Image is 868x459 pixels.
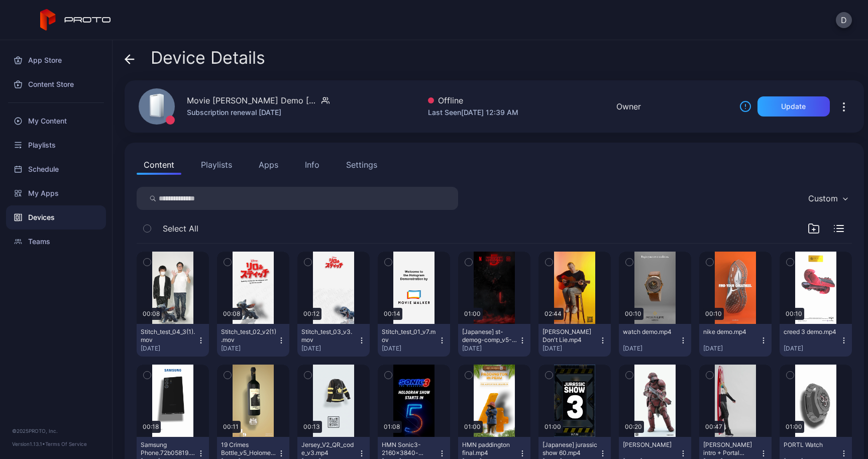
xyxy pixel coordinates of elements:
[382,345,438,353] div: [DATE]
[305,159,319,171] div: Info
[462,441,517,457] div: HMN paddington final.mp4
[6,72,106,96] a: Content Store
[137,155,181,175] button: Content
[784,441,839,449] div: PORTL Watch
[6,48,106,72] a: App Store
[780,324,852,357] button: creed 3 demo.mp4[DATE]
[346,159,377,171] div: Settings
[217,324,289,357] button: Stitch_test_02_v2(1).mov[DATE]
[836,12,852,28] button: D
[623,441,678,449] div: HUXLEY
[301,345,358,353] div: [DATE]
[298,155,327,175] button: Info
[252,155,285,175] button: Apps
[141,328,196,344] div: Stitch_test_04_3(1).mov
[542,328,598,344] div: Ryan Pollie's Don't Lie.mp4
[623,345,679,353] div: [DATE]
[6,229,106,254] a: Teams
[297,324,370,357] button: Stitch_test_03_v3.mov[DATE]
[803,187,852,210] button: Custom
[757,96,830,117] button: Update
[538,324,611,357] button: [PERSON_NAME] Don't Lie.mp4[DATE]
[382,328,437,344] div: Stitch_test_01_v7.mov
[378,324,450,357] button: Stitch_test_01_v7.mov[DATE]
[221,441,276,457] div: 19 Crimes Bottle_v5_Holomedia.mp4
[703,345,759,353] div: [DATE]
[619,324,691,357] button: watch demo.mp4[DATE]
[45,441,87,447] a: Terms Of Service
[808,193,838,203] div: Custom
[458,324,530,357] button: [Japanese] st-demog-comp_v5-VO_1(1).mp4[DATE]
[542,345,599,353] div: [DATE]
[6,109,106,133] a: My Content
[141,441,196,457] div: Samsung Phone.72b05819.mp4
[462,345,518,353] div: [DATE]
[428,106,518,119] div: Last Seen [DATE] 12:39 AM
[12,441,45,447] span: Version 1.13.1 •
[382,441,437,457] div: HMN Sonic3-2160x3840-v8.mp4
[194,155,239,175] button: Playlists
[699,324,772,357] button: nike demo.mp4[DATE]
[6,157,106,181] a: Schedule
[141,345,197,353] div: [DATE]
[6,133,106,157] a: Playlists
[703,328,758,336] div: nike demo.mp4
[221,345,277,353] div: [DATE]
[137,324,209,357] button: Stitch_test_04_3(1).mov[DATE]
[6,181,106,205] a: My Apps
[301,328,357,344] div: Stitch_test_03_v3.mov
[187,106,330,119] div: Subscription renewal [DATE]
[301,441,357,457] div: Jersey_V2_QR_code_v3.mp4
[12,427,100,435] div: © 2025 PROTO, Inc.
[703,441,758,457] div: Paris Hilton intro + Portal Effects
[428,94,518,106] div: Offline
[339,155,384,175] button: Settings
[784,328,839,336] div: creed 3 demo.mp4
[781,102,806,110] div: Update
[221,328,276,344] div: Stitch_test_02_v2(1).mov
[6,205,106,229] a: Devices
[542,441,598,457] div: [Japanese] jurassic show 60.mp4
[616,100,641,112] div: Owner
[784,345,840,353] div: [DATE]
[462,328,517,344] div: [Japanese] st-demog-comp_v5-VO_1(1).mp4
[151,48,265,67] span: Device Details
[187,94,317,106] div: Movie [PERSON_NAME] Demo [GEOGRAPHIC_DATA]
[163,222,198,235] span: Select All
[623,328,678,336] div: watch demo.mp4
